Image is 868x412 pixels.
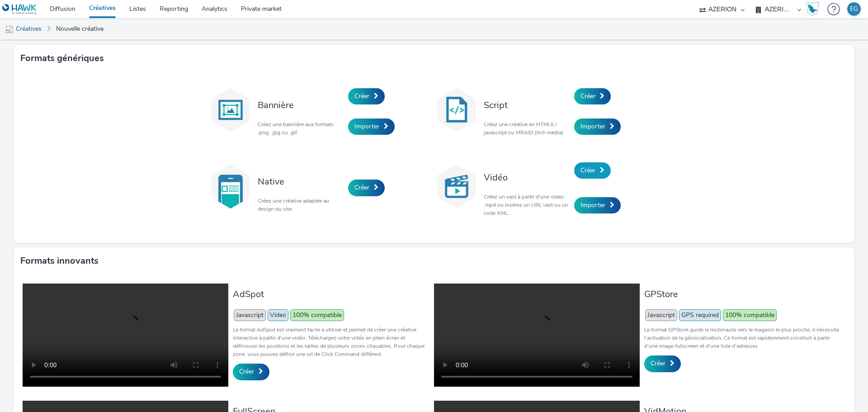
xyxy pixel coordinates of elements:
[233,288,429,300] h3: AdSpot
[651,359,665,368] span: Créer
[580,166,595,175] span: Créer
[484,99,570,111] h3: Script
[806,2,819,16] img: Hawk Academy
[679,309,721,321] span: GPS required
[20,254,99,268] h3: Formats innovants
[645,309,677,321] span: Javascript
[580,122,605,131] span: Importer
[52,18,108,40] a: Nouvelle créative
[723,309,777,321] span: 100% compatible
[258,175,344,188] h3: Native
[233,364,269,380] a: Créer
[354,92,369,100] span: Créer
[5,25,14,34] img: mobile
[580,92,595,100] span: Créer
[258,120,344,137] p: Créez une bannière aux formats .png, .jpg ou .gif.
[233,326,429,358] p: Le format AdSpot est vraiment facile à utiliser et permet de créer une créative interactive à par...
[20,52,104,65] h3: Formats génériques
[348,180,385,196] a: Créer
[484,171,570,184] h3: Vidéo
[268,309,288,321] span: Video
[574,197,621,213] a: Importer
[208,164,253,209] img: native.svg
[434,164,479,209] img: video.svg
[348,88,385,104] a: Créer
[806,2,823,16] a: Hawk Academy
[484,120,570,137] p: Créez une créative en HTML5 / javascript ou MRAID (rich media).
[644,355,681,372] a: Créer
[574,162,611,179] a: Créer
[580,201,605,209] span: Importer
[258,99,344,111] h3: Bannière
[2,4,37,15] img: undefined Logo
[348,118,395,135] a: Importer
[484,193,570,217] p: Créez un vast à partir d'une video .mp4 ou insérez un URL vast ou un code XML.
[644,326,841,350] p: Le format GPStore guide le mobinaute vers le magasin le plus proche, il nécessite l’activation de...
[258,197,344,213] p: Créez une créative adaptée au design du site.
[354,122,379,131] span: Importer
[574,88,611,104] a: Créer
[354,183,369,192] span: Créer
[239,367,254,376] span: Créer
[208,87,253,133] img: banner.svg
[574,118,621,135] a: Importer
[644,288,841,300] h3: GPStore
[290,309,344,321] span: 100% compatible
[850,2,858,16] div: EG
[434,87,479,133] img: code.svg
[234,309,266,321] span: Javascript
